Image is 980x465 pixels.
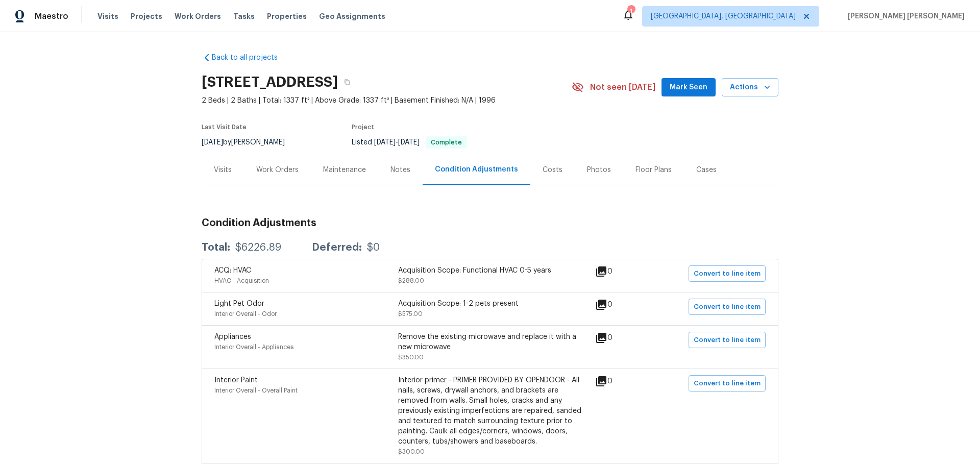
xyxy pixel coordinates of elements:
span: Projects [131,11,162,21]
span: Convert to line item [694,301,761,313]
span: Actions [730,81,770,94]
span: Visits [97,11,118,21]
div: Cases [696,165,717,175]
div: Total: [202,242,230,253]
span: Tasks [233,13,255,20]
button: Convert to line item [689,265,766,282]
div: Condition Adjustments [435,164,518,175]
span: Interior Paint [214,377,258,384]
span: Properties [267,11,307,21]
span: Listed [352,139,467,146]
div: 1 [627,6,634,16]
div: Photos [587,165,611,175]
div: by [PERSON_NAME] [202,136,297,149]
span: ACQ: HVAC [214,267,251,274]
span: [DATE] [202,139,223,146]
span: [GEOGRAPHIC_DATA], [GEOGRAPHIC_DATA] [651,11,796,21]
span: 2 Beds | 2 Baths | Total: 1337 ft² | Above Grade: 1337 ft² | Basement Finished: N/A | 1996 [202,95,572,106]
span: Maestro [35,11,68,21]
div: Work Orders [256,165,299,175]
div: $0 [367,242,380,253]
div: $6226.89 [235,242,281,253]
span: Geo Assignments [319,11,385,21]
span: Work Orders [175,11,221,21]
div: 0 [595,299,645,311]
div: Acquisition Scope: 1-2 pets present [398,299,582,309]
button: Convert to line item [689,375,766,391]
div: Interior primer - PRIMER PROVIDED BY OPENDOOR - All nails, screws, drywall anchors, and brackets ... [398,375,582,447]
span: [DATE] [398,139,420,146]
span: Appliances [214,333,251,340]
span: $300.00 [398,449,425,455]
h2: [STREET_ADDRESS] [202,77,338,87]
button: Mark Seen [661,78,716,97]
div: 0 [595,375,645,387]
a: Back to all projects [202,53,300,63]
span: [PERSON_NAME] [PERSON_NAME] [844,11,965,21]
div: 0 [595,332,645,344]
span: Interior Overall - Appliances [214,344,293,350]
span: $288.00 [398,278,424,284]
span: - [374,139,420,146]
div: Notes [390,165,410,175]
span: Last Visit Date [202,124,247,130]
button: Convert to line item [689,299,766,315]
div: Visits [214,165,232,175]
span: $575.00 [398,311,423,317]
span: Convert to line item [694,268,761,280]
span: Interior Overall - Odor [214,311,277,317]
span: Complete [427,139,466,145]
button: Convert to line item [689,332,766,348]
span: [DATE] [374,139,396,146]
span: Light Pet Odor [214,300,264,307]
h3: Condition Adjustments [202,218,778,228]
div: Acquisition Scope: Functional HVAC 0-5 years [398,265,582,276]
div: Costs [543,165,562,175]
span: HVAC - Acquisition [214,278,269,284]
span: Convert to line item [694,378,761,389]
span: $350.00 [398,354,424,360]
div: 0 [595,265,645,278]
span: Not seen [DATE] [590,82,655,92]
div: Remove the existing microwave and replace it with a new microwave [398,332,582,352]
span: Project [352,124,374,130]
div: Deferred: [312,242,362,253]
button: Actions [722,78,778,97]
span: Convert to line item [694,334,761,346]
div: Maintenance [323,165,366,175]
span: Mark Seen [670,81,707,94]
span: Interior Overall - Overall Paint [214,387,298,394]
div: Floor Plans [635,165,672,175]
